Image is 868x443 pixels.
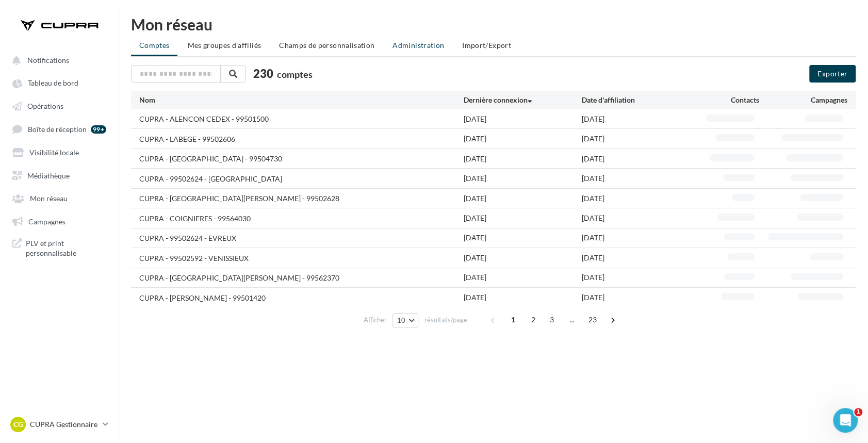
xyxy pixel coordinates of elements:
span: résultats/page [424,315,467,325]
span: Import/Export [462,41,511,50]
a: Boîte de réception 99+ [6,119,112,138]
span: Afficher [364,315,387,325]
span: 1 [505,311,521,328]
span: Mon réseau [30,194,68,203]
div: CUPRA - 99502624 - EVREUX [139,233,236,243]
div: 99+ [91,125,106,134]
a: Campagnes [6,211,112,230]
p: CUPRA Gestionnaire [30,419,99,430]
span: Opérations [27,102,63,110]
div: Mon réseau [131,17,856,32]
span: Médiathèque [27,171,70,179]
a: Médiathèque [6,166,112,184]
span: 10 [397,316,406,324]
div: [DATE] [464,134,582,144]
div: [DATE] [464,154,582,164]
div: [DATE] [464,193,582,204]
span: ... [564,311,580,328]
div: CUPRA - [GEOGRAPHIC_DATA][PERSON_NAME] - 99502628 [139,193,339,204]
div: Date d'affiliation [582,95,700,105]
span: Champs de personnalisation [279,41,374,50]
span: Tableau de bord [28,79,78,88]
a: PLV et print personnalisable [6,234,112,262]
a: Tableau de bord [6,73,112,92]
span: 2 [525,311,542,328]
button: 10 [392,313,419,327]
div: CUPRA - [PERSON_NAME] - 99501420 [139,293,266,303]
div: [DATE] [464,233,582,243]
div: [DATE] [464,213,582,223]
div: [DATE] [582,173,700,184]
button: Notifications [6,51,108,69]
span: 1 [854,408,862,416]
a: Opérations [6,96,112,115]
div: [DATE] [464,292,582,303]
div: [DATE] [464,173,582,184]
div: [DATE] [582,114,700,124]
div: [DATE] [582,272,700,283]
div: [DATE] [464,114,582,124]
div: CUPRA - ALENCON CEDEX - 99501500 [139,114,269,124]
div: [DATE] [582,193,700,204]
span: comptes [277,69,313,80]
div: CUPRA - COIGNIERES - 99564030 [139,214,251,224]
div: Campagnes [759,95,847,105]
div: [DATE] [464,253,582,263]
iframe: Intercom live chat [833,408,858,433]
div: CUPRA - [GEOGRAPHIC_DATA] - 99504730 [139,154,282,164]
span: Administration [392,41,444,50]
div: [DATE] [582,134,700,144]
div: CUPRA - 99502624 - [GEOGRAPHIC_DATA] [139,174,282,184]
span: Visibilité locale [29,148,79,157]
span: 23 [584,311,601,328]
span: 3 [544,311,560,328]
span: Campagnes [28,217,65,225]
span: Mes groupes d'affiliés [187,41,261,50]
div: [DATE] [582,154,700,164]
span: Notifications [27,56,69,64]
div: [DATE] [582,213,700,223]
span: Boîte de réception [28,125,87,134]
a: Visibilité locale [6,142,112,161]
div: [DATE] [464,272,582,283]
div: CUPRA - [GEOGRAPHIC_DATA][PERSON_NAME] - 99562370 [139,273,339,283]
div: Dernière connexion [464,95,582,105]
div: [DATE] [582,292,700,303]
div: CUPRA - LABEGE - 99502606 [139,134,235,144]
div: Nom [139,95,464,105]
a: CG CUPRA Gestionnaire [8,415,110,434]
div: CUPRA - 99502592 - VENISSIEUX [139,253,249,264]
div: Contacts [700,95,759,105]
button: Exporter [809,65,856,83]
span: CG [13,419,23,430]
span: PLV et print personnalisable [26,238,106,258]
a: Mon réseau [6,188,112,207]
div: [DATE] [582,253,700,263]
div: [DATE] [582,233,700,243]
span: 230 [253,65,273,81]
